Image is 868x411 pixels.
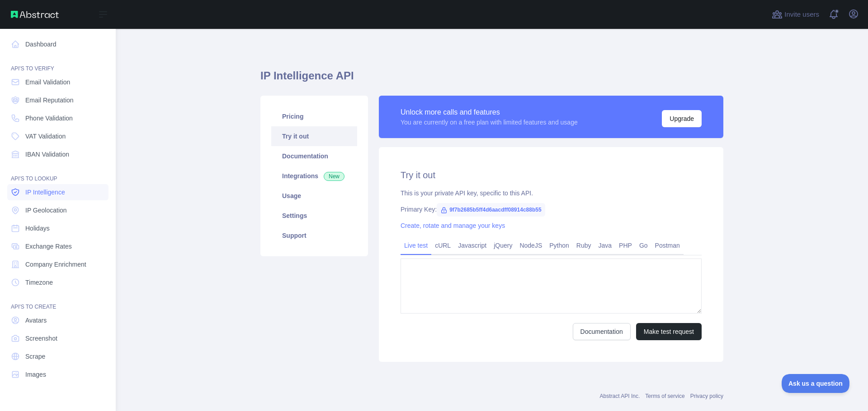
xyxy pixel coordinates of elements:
a: Postman [651,238,684,253]
a: jQuery [490,238,516,253]
a: cURL [431,238,454,253]
a: Python [546,238,573,253]
a: Screenshot [7,330,108,346]
iframe: Toggle Customer Support [782,374,850,393]
span: Holidays [25,224,50,233]
a: Company Enrichment [7,256,108,272]
a: IBAN Validation [7,146,108,162]
button: Upgrade [662,110,702,127]
a: Pricing [271,106,357,126]
span: New [324,172,344,181]
a: Ruby [573,238,595,253]
span: Scrape [25,352,45,361]
span: Email Validation [25,78,70,87]
span: 9f7b2685b5ff4d6aacdff08914c88b55 [437,203,545,217]
div: This is your private API key, specific to this API. [401,189,702,198]
a: Support [271,226,357,245]
div: API'S TO LOOKUP [7,164,108,182]
a: Usage [271,186,357,206]
a: Javascript [454,238,490,253]
span: Timezone [25,278,53,287]
a: Timezone [7,274,108,291]
button: Invite users [770,7,821,22]
span: Email Reputation [25,96,74,105]
div: Unlock more calls and features [401,107,578,118]
a: NodeJS [516,238,546,253]
a: Terms of service [645,393,684,399]
a: Privacy policy [690,393,723,399]
span: Images [25,370,46,379]
span: VAT Validation [25,132,66,141]
a: Images [7,366,108,383]
span: Company Enrichment [25,260,86,269]
img: Abstract API [11,11,59,18]
span: Screenshot [25,334,57,343]
a: Integrations New [271,166,357,186]
a: Try it out [271,126,357,146]
span: IBAN Validation [25,150,69,159]
span: Exchange Rates [25,242,72,251]
h1: IP Intelligence API [260,69,723,90]
h2: Try it out [401,169,702,181]
span: IP Intelligence [25,188,65,197]
div: Primary Key: [401,205,702,214]
a: VAT Validation [7,128,108,144]
a: Documentation [573,323,631,340]
div: API'S TO VERIFY [7,54,108,72]
a: Exchange Rates [7,238,108,254]
a: Phone Validation [7,110,108,126]
span: IP Geolocation [25,206,67,215]
a: Go [636,238,651,253]
div: API'S TO CREATE [7,292,108,310]
a: Email Reputation [7,92,108,108]
span: Invite users [784,9,819,20]
a: Live test [401,238,431,253]
span: Phone Validation [25,114,73,123]
a: Settings [271,206,357,226]
a: IP Intelligence [7,184,108,200]
a: Create, rotate and manage your keys [401,222,505,229]
a: Abstract API Inc. [600,393,640,399]
a: Scrape [7,348,108,365]
span: Avatars [25,316,47,325]
a: IP Geolocation [7,202,108,218]
a: PHP [615,238,636,253]
a: Java [595,238,616,253]
button: Make test request [636,323,702,340]
a: Documentation [271,146,357,166]
a: Dashboard [7,36,108,52]
a: Holidays [7,220,108,236]
a: Avatars [7,312,108,328]
a: Email Validation [7,74,108,90]
div: You are currently on a free plan with limited features and usage [401,118,578,127]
